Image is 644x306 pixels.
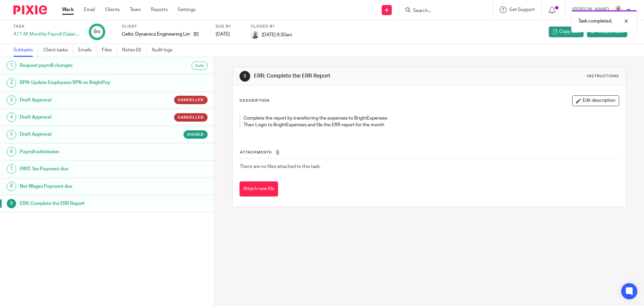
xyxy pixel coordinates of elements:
[20,78,145,88] h1: RPN: Update Employees RPN on BrightPay
[578,18,612,25] p: Task completed.
[239,71,250,82] div: 9
[240,164,321,169] span: There are no files attached to this task.
[43,44,73,57] a: Client tasks
[262,32,292,37] span: [DATE] 9:30am
[105,6,120,13] a: Clients
[7,113,16,122] div: 4
[240,150,272,154] span: Attachments
[151,6,168,13] a: Reports
[84,6,95,13] a: Email
[187,132,204,137] span: Signed
[192,61,208,70] div: Auto
[20,164,145,174] h1: PAYE Tax Payment due
[94,28,100,36] div: 9
[20,199,145,209] h1: ERR: Complete the ERR Report
[102,44,117,57] a: Files
[7,147,16,157] div: 6
[20,181,145,191] h1: Net Wages Payment due
[239,98,269,103] p: Description
[62,6,74,13] a: Work
[612,5,623,15] img: Mark%20LI%20profiler.png
[20,147,145,157] h1: Payroll submission
[122,44,147,57] a: Notes (0)
[7,199,16,208] div: 9
[20,95,145,105] h1: Draft Approval
[20,129,145,139] h1: Draft Approval
[122,31,190,38] p: Celtic Dynamics Engineering Limited
[244,115,605,122] p: Complete the report by transferring the expenses to BrightExpenses
[130,6,141,13] a: Team
[254,73,444,80] h1: ERR: Complete the ERR Report
[178,97,204,103] span: Cancelled
[251,31,259,39] img: Mark%20LI%20profiler.png
[572,95,619,106] button: Edit description
[13,44,38,57] a: Subtasks
[20,112,145,122] h1: Draft Approval
[7,130,16,139] div: 5
[7,164,16,174] div: 7
[244,122,605,128] p: Then Login to BrightExpenses and file the ERR report for the month
[178,115,204,120] span: Cancelled
[587,74,619,79] div: Instructions
[178,6,196,13] a: Settings
[122,24,207,29] label: Client
[216,31,243,38] div: [DATE]
[7,78,16,88] div: 2
[13,24,80,29] label: Task
[216,24,243,29] label: Due by
[20,60,145,71] h1: Request payroll changes
[78,44,97,57] a: Emails
[239,181,278,196] button: Attach new file
[97,30,100,34] small: /9
[251,24,292,29] label: Closed by
[13,31,80,38] div: A11-M: Monthly Payroll (Salaried)
[152,44,177,57] a: Audit logs
[7,61,16,70] div: 1
[13,5,47,14] img: Pixie
[7,182,16,191] div: 8
[7,95,16,105] div: 3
